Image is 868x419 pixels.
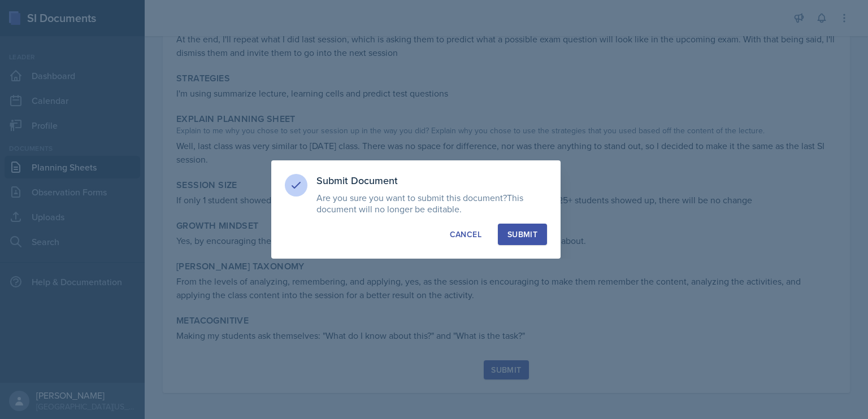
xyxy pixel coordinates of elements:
[450,229,481,240] div: Cancel
[316,191,523,215] span: This document will no longer be editable.
[316,174,547,187] h3: Submit Document
[440,224,491,245] button: Cancel
[498,224,547,245] button: Submit
[316,192,547,215] p: Are you sure you want to submit this document?
[507,229,537,240] div: Submit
